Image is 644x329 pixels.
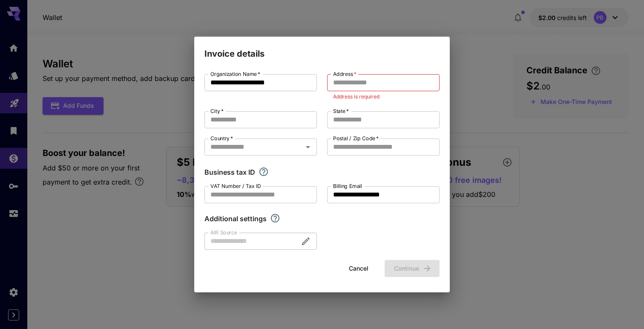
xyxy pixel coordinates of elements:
[339,260,378,277] button: Cancel
[204,167,255,177] p: Business tax ID
[302,141,314,153] button: Open
[333,107,349,115] label: State
[210,182,261,190] label: VAT Number / Tax ID
[204,214,267,224] p: Additional settings
[210,229,237,236] label: AIR Source
[333,70,356,78] label: Address
[194,37,450,61] h2: Invoice details
[259,167,269,177] svg: If you are a business tax registrant, please enter your business tax ID here.
[210,107,224,115] label: City
[210,70,260,78] label: Organization Name
[333,182,362,190] label: Billing Email
[210,135,233,142] label: Country
[333,135,379,142] label: Postal / Zip Code
[333,92,434,101] p: Address is required
[270,213,280,223] svg: Explore additional customization settings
